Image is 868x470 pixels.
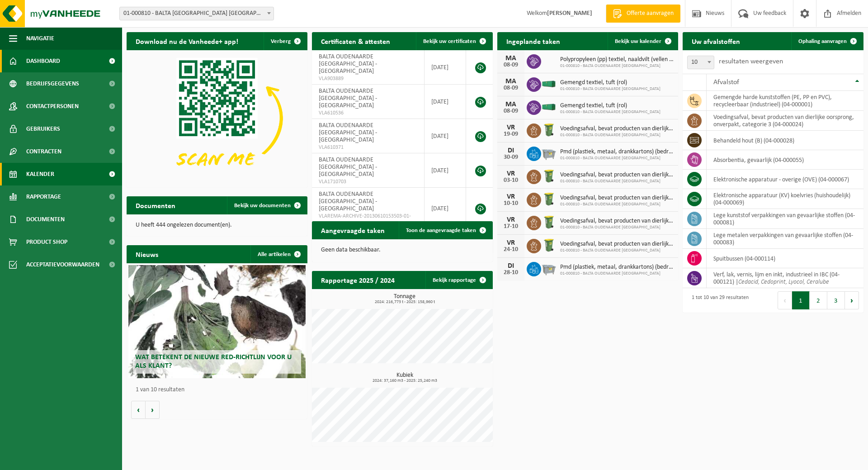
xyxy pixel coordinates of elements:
td: [DATE] [425,119,466,153]
button: Next [845,291,859,309]
span: 01-000810 - BALTA OUDENAARDE [GEOGRAPHIC_DATA] [560,63,674,69]
span: Bekijk uw certificaten [423,38,476,44]
td: [DATE] [425,188,466,229]
a: Bekijk uw kalender [608,32,677,50]
span: BALTA OUDENAARDE [GEOGRAPHIC_DATA] - [GEOGRAPHIC_DATA] [319,53,377,75]
td: [DATE] [425,50,466,85]
span: 01-000810 - BALTA OUDENAARDE [GEOGRAPHIC_DATA] [560,271,674,276]
h2: Documenten [127,196,184,214]
span: 2024: 216,773 t - 2025: 158,960 t [316,300,493,304]
span: Acceptatievoorwaarden [26,253,99,276]
span: 01-000810 - BALTA OUDENAARDE [GEOGRAPHIC_DATA] [560,248,674,253]
h2: Rapportage 2025 / 2024 [312,271,404,289]
span: 01-000810 - BALTA OUDENAARDE NV - OUDENAARDE [119,7,274,20]
img: Download de VHEPlus App [127,50,307,186]
img: WB-0240-HPE-GN-50 [541,214,557,230]
span: 01-000810 - BALTA OUDENAARDE NV - OUDENAARDE [120,7,274,20]
p: Geen data beschikbaar. [321,247,484,253]
span: Contactpersonen [26,95,79,118]
span: Voedingsafval, bevat producten van dierlijke oorsprong, onverpakt, categorie 3 [560,125,674,133]
div: 1 tot 10 van 29 resultaten [687,290,749,310]
div: 08-09 [502,108,520,114]
label: resultaten weergeven [719,58,783,65]
img: WB-0240-HPE-GN-50 [541,191,557,207]
span: Toon de aangevraagde taken [406,228,476,233]
span: Gebruikers [26,118,60,140]
span: VLAREMA-ARCHIVE-20130610153503-01-000810 [319,213,417,227]
img: WB-0240-HPE-GN-50 [541,168,557,184]
img: WB-0240-HPE-GN-50 [541,122,557,138]
span: Bekijk uw kalender [615,38,661,44]
h2: Uw afvalstoffen [683,32,749,50]
h2: Ingeplande taken [497,32,569,50]
h3: Kubiek [316,372,493,383]
button: 1 [792,291,810,309]
button: Verberg [264,32,307,50]
span: Kalender [26,163,54,185]
a: Bekijk uw documenten [227,196,307,214]
a: Wat betekent de nieuwe RED-richtlijn voor u als klant? [128,265,306,378]
a: Alle artikelen [250,245,307,263]
a: Bekijk rapportage [425,271,492,289]
i: Cedacid, Cedoprint, Lyocol, Ceralube [738,279,829,285]
span: BALTA OUDENAARDE [GEOGRAPHIC_DATA] - [GEOGRAPHIC_DATA] [319,191,377,212]
img: WB-2500-GAL-GY-01 [541,145,557,161]
span: Contracten [26,140,61,163]
div: 30-09 [502,154,520,161]
button: Volgende [146,401,160,419]
td: lege metalen verpakkingen van gevaarlijke stoffen (04-000083) [707,229,863,249]
img: WB-0240-HPE-GN-50 [541,237,557,253]
span: Pmd (plastiek, metaal, drankkartons) (bedrijven) [560,148,674,156]
div: 28-10 [502,270,520,276]
span: Rapportage [26,185,61,208]
td: elektronische apparatuur - overige (OVE) (04-000067) [707,170,863,189]
div: 19-09 [502,131,520,138]
h2: Aangevraagde taken [312,221,394,239]
p: U heeft 444 ongelezen document(en). [136,222,298,228]
span: 01-000810 - BALTA OUDENAARDE [GEOGRAPHIC_DATA] [560,86,660,92]
span: VLA610536 [319,109,417,117]
a: Toon de aangevraagde taken [399,221,492,239]
span: 01-000810 - BALTA OUDENAARDE [GEOGRAPHIC_DATA] [560,109,660,115]
h3: Tonnage [316,294,493,304]
span: Bekijk uw documenten [234,203,291,209]
span: Documenten [26,208,65,231]
td: [DATE] [425,153,466,188]
span: VLA903889 [319,75,417,82]
div: 10-10 [502,200,520,207]
h2: Nieuws [127,245,167,263]
div: VR [502,216,520,223]
a: Ophaling aanvragen [791,32,863,50]
div: 03-10 [502,177,520,184]
div: 17-10 [502,223,520,230]
span: BALTA OUDENAARDE [GEOGRAPHIC_DATA] - [GEOGRAPHIC_DATA] [319,122,377,143]
button: Previous [778,291,792,309]
a: Offerte aanvragen [606,5,680,23]
td: spuitbussen (04-000114) [707,249,863,268]
span: 01-000810 - BALTA OUDENAARDE [GEOGRAPHIC_DATA] [560,156,674,161]
div: 08-09 [502,85,520,91]
span: Pmd (plastiek, metaal, drankkartons) (bedrijven) [560,264,674,271]
img: HK-XA-30-GN-00 [541,103,557,111]
span: Voedingsafval, bevat producten van dierlijke oorsprong, onverpakt, categorie 3 [560,241,674,248]
div: DI [502,262,520,270]
button: Vorige [131,401,146,419]
div: VR [502,193,520,200]
td: [DATE] [425,85,466,119]
button: 3 [827,291,845,309]
span: Polypropyleen (pp) textiel, naaldvilt (vellen / linten) [560,56,674,63]
td: elektronische apparatuur (KV) koelvries (huishoudelijk) (04-000069) [707,189,863,209]
span: Offerte aanvragen [624,9,676,18]
td: absorbentia, gevaarlijk (04-000055) [707,150,863,170]
a: Bekijk uw certificaten [416,32,492,50]
span: Verberg [271,38,291,44]
span: Bedrijfsgegevens [26,72,79,95]
span: Afvalstof [713,79,739,86]
img: WB-2500-GAL-GY-01 [541,261,557,276]
div: VR [502,124,520,131]
span: Ophaling aanvragen [798,38,847,44]
div: MA [502,55,520,62]
div: VR [502,239,520,247]
span: 10 [688,56,714,69]
div: MA [502,78,520,85]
